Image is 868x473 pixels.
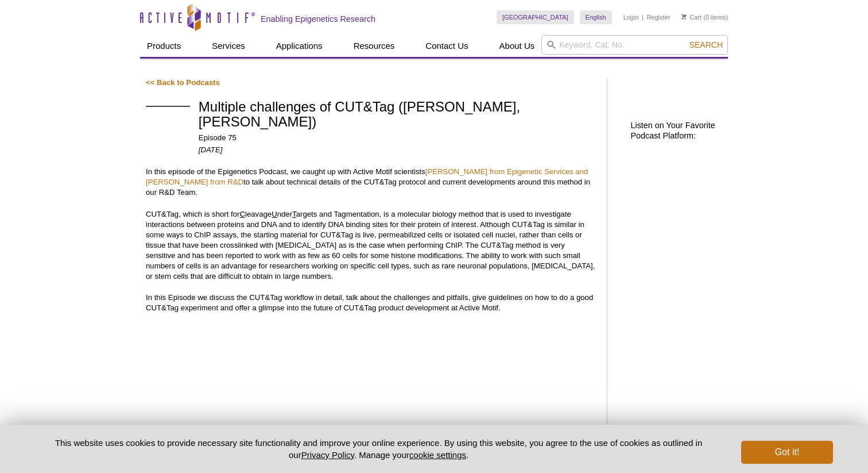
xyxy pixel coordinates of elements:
[146,78,220,87] a: << Back to Podcasts
[269,35,330,57] a: Applications
[199,99,596,131] h1: Multiple challenges of CUT&Tag ([PERSON_NAME], [PERSON_NAME])
[205,35,252,57] a: Services
[580,10,612,24] a: English
[272,210,277,218] span: U
[689,40,723,49] span: Search
[199,133,596,143] p: Episode 75
[199,145,223,154] em: [DATE]
[347,35,402,57] a: Resources
[493,35,542,57] a: About Us
[642,10,644,24] li: |
[292,210,296,218] span: T
[741,441,833,464] button: Got it!
[146,106,190,107] img: McDonough and Tanguay headshot
[681,10,728,24] li: (0 items)
[146,325,595,411] iframe: Multiple challenges of CUT&Tag (Cassidee McDonough, Kyle Tanguay)
[623,13,639,21] a: Login
[686,40,726,50] button: Search
[146,167,595,198] p: In this episode of the Epigenetics Podcast, we caught up with Active Motif scientists to talk abo...
[418,35,475,57] a: Contact Us
[261,14,375,24] h2: Enabling Epigenetics Research
[646,13,670,21] a: Register
[239,210,245,218] span: C
[409,450,466,460] button: cookie settings
[681,14,687,20] img: Your Cart
[35,437,722,461] p: This website uses cookies to provide necessary site functionality and improve your online experie...
[630,120,722,141] h2: Listen on Your Favorite Podcast Platform:
[146,209,595,282] p: CUT&Tag, which is short for leavage nder argets and Tagmentation, is a molecular biology method t...
[301,450,354,460] a: Privacy Policy
[541,35,728,55] input: Keyword, Cat. No.
[146,293,595,313] p: In this Episode we discuss the CUT&Tag workflow in detail, talk about the challenges and pitfalls...
[681,13,702,21] a: Cart
[497,10,574,24] a: [GEOGRAPHIC_DATA]
[146,167,588,186] a: [PERSON_NAME] from Epigenetic Services and [PERSON_NAME] from R&D
[140,35,188,57] a: Products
